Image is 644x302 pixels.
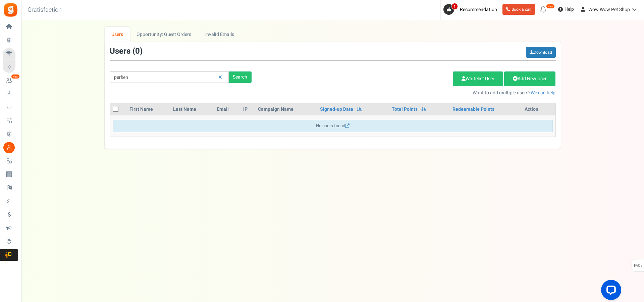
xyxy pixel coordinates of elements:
[563,6,574,13] span: Help
[198,27,241,42] a: Invalid Emails
[262,90,556,96] p: Want to add multiple users?
[229,71,252,83] div: Search
[105,27,130,42] a: Users
[392,106,418,113] a: Total Points
[11,74,20,79] em: New
[110,71,229,83] input: Search by email or name
[555,4,577,15] a: Help
[320,106,353,113] a: Signed-up Date
[453,71,503,86] a: Whitelist User
[522,103,555,115] th: Action
[135,45,140,57] span: 0
[113,120,553,132] div: No users found
[20,3,69,17] h3: Gratisfaction
[3,2,18,17] img: Gratisfaction
[170,103,214,115] th: Last Name
[546,4,555,9] em: New
[215,71,225,83] a: Reset
[634,259,643,272] span: FAQs
[526,47,556,58] a: Download
[130,27,198,42] a: Opportunity: Guest Orders
[110,47,143,56] h3: Users ( )
[588,6,630,13] span: Wow Wow Pet Shop
[127,103,171,115] th: First Name
[502,4,535,15] a: Book a call
[452,106,494,113] a: Redeemable Points
[240,103,255,115] th: IP
[531,89,555,96] a: We can help
[504,71,555,86] a: Add New User
[451,3,458,10] span: 1
[443,4,500,15] a: 1 Recommendation
[255,103,317,115] th: Campaign Name
[214,103,240,115] th: Email
[3,75,18,86] a: New
[460,6,497,13] span: Recommendation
